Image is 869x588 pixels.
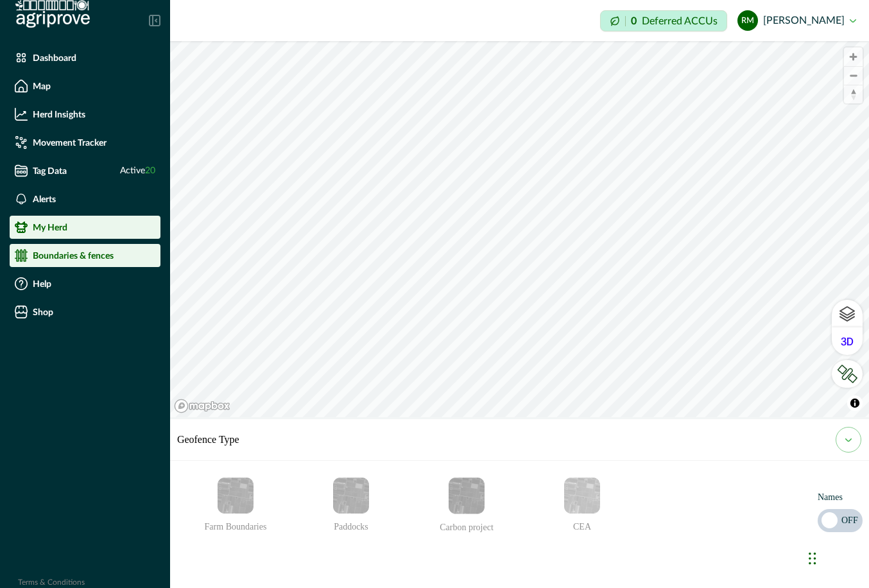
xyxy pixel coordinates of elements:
[10,46,160,69] a: Dashboard
[10,159,160,182] a: Tag DataActive20
[33,250,114,261] p: Boundaries & fences
[170,41,869,417] canvas: Map
[818,485,863,504] p: Names
[216,476,255,515] button: Farm Boundaries
[527,515,637,533] p: CEA
[332,476,370,515] button: Paddocks
[837,365,857,383] img: LkRIKP7pqK064DBUf7vatyaj0RnXiK+1zEGAAAAAElFTkSuQmCC
[844,48,863,66] button: Zoom in
[737,5,856,36] button: Rodney McIntyre[PERSON_NAME]
[333,478,369,514] img: paddocks-d56e6cad.png
[10,187,160,211] a: Alerts
[10,244,160,267] a: Boundaries & fences
[809,539,816,578] div: Drag
[177,432,239,447] p: Geofence Type
[563,476,601,515] button: CEA
[33,109,85,119] p: Herd Insights
[33,194,56,204] p: Alerts
[10,103,160,126] a: Herd Insights
[836,427,861,453] button: my herd
[844,66,863,85] button: Zoom out
[642,16,718,26] p: Deferred ACCUs
[33,307,53,317] p: Shop
[296,515,406,533] p: Paddocks
[174,399,230,413] a: Mapbox logo
[411,515,522,534] p: Carbon project
[10,131,160,154] a: Movement Tracker
[218,478,254,514] img: farm_boundary-bb1ba2f7.png
[145,166,155,175] span: 20
[33,279,51,289] p: Help
[844,85,863,103] span: Reset bearing to north
[33,166,67,176] p: Tag Data
[18,578,85,586] a: Terms & Conditions
[844,85,863,103] button: Reset bearing to north
[180,515,291,533] p: Farm Boundaries
[33,137,107,148] p: Movement Tracker
[564,478,600,514] img: cea-d36996c9.png
[10,300,160,324] a: Shop
[10,74,160,98] a: Map
[847,395,863,411] button: Toggle attribution
[33,53,76,63] p: Dashboard
[805,526,869,588] iframe: Chat Widget
[10,216,160,239] a: My Herd
[10,272,160,295] a: Help
[449,478,485,514] img: carbon_project-509173bb.png
[120,164,155,178] span: Active
[33,81,51,91] p: Map
[447,476,486,515] button: Carbon project
[631,16,637,26] p: 0
[33,222,67,232] p: My Herd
